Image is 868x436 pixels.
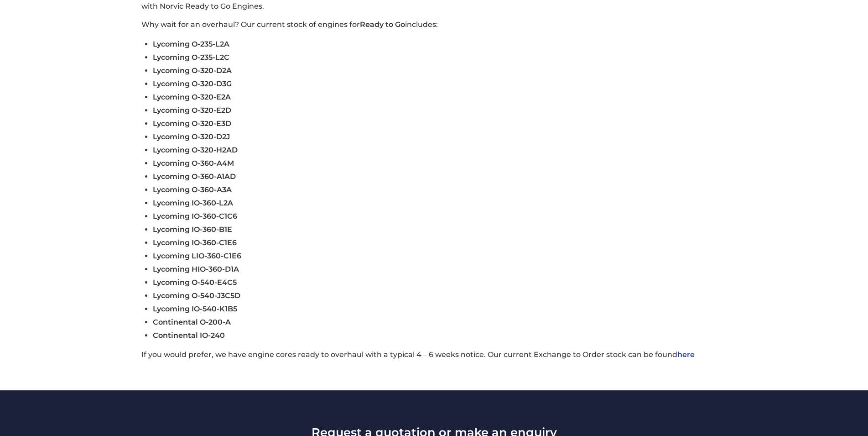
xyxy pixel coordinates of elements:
[153,106,231,115] span: Lycoming O-320-E2D
[153,212,237,221] span: Lycoming IO-360-C1C6
[153,331,225,340] span: Continental IO-240
[153,291,240,300] span: Lycoming O-540-J3C5D
[153,66,232,75] span: Lycoming O-320-D2A
[141,19,727,30] p: Why wait for an overhaul? Our current stock of engines for includes:
[153,318,231,326] span: Continental O-200-A
[153,53,229,62] span: Lycoming O-235-L2C
[153,305,237,313] span: Lycoming IO-540-K1B5
[153,238,237,247] span: Lycoming IO-360-C1E6
[153,159,234,168] span: Lycoming O-360-A4M
[153,278,237,287] span: Lycoming O-540-E4C5
[677,350,695,359] a: here
[360,20,405,29] strong: Ready to Go
[153,40,229,48] span: Lycoming O-235-L2A
[153,265,239,273] span: Lycoming HIO-360-D1A
[153,199,233,207] span: Lycoming IO-360-L2A
[153,132,230,141] span: Lycoming O-320-D2J
[141,349,727,360] p: If you would prefer, we have engine cores ready to overhaul with a typical 4 – 6 weeks notice. Ou...
[153,252,241,260] span: Lycoming LIO-360-C1E6
[153,172,236,181] span: Lycoming O-360-A1AD
[153,185,232,194] span: Lycoming O-360-A3A
[153,119,231,128] span: Lycoming O-320-E3D
[153,146,238,154] span: Lycoming O-320-H2AD
[153,225,232,234] span: Lycoming IO-360-B1E
[153,93,231,101] span: Lycoming O-320-E2A
[153,79,232,88] span: Lycoming O-320-D3G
